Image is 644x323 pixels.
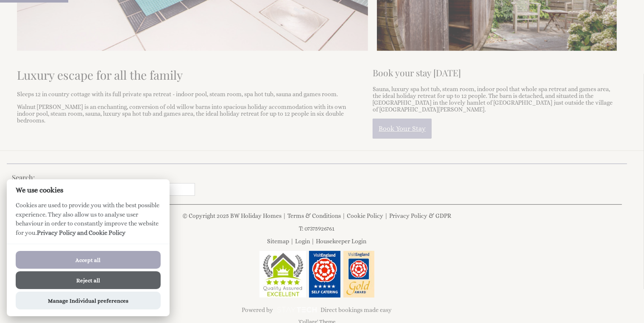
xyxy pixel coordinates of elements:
[316,238,367,245] a: Housekeeper Login
[373,86,617,113] p: Sauna, luxury spa hot tub, steam room, indoor pool that whole spa retreat and games area, the ide...
[16,292,161,309] button: Manage Individual preferences
[183,212,282,219] a: © Copyright 2025 BW Holiday Homes
[259,251,306,298] img: Sleeps12.com - Quality Assured - 5 Star Excellent Award
[17,91,362,97] p: Sleeps 12 in country cottage with its full private spa retreat - indoor pool, steam room, spa hot...
[309,251,340,298] img: Visit England - Self Catering - 5 Star Award
[276,305,317,315] img: scrumpy.png
[7,186,170,194] h2: We use cookies
[312,238,315,245] span: |
[268,238,290,245] a: Sitemap
[16,251,161,269] button: Accept all
[12,303,622,317] a: Powered byDirect bookings made easy
[37,229,125,236] a: Privacy Policy and Cookie Policy
[343,251,375,298] img: Visit England - Gold Award
[343,212,346,219] span: |
[347,212,384,219] a: Cookie Policy
[296,238,310,245] a: Login
[17,103,362,124] p: Walnut [PERSON_NAME] is an enchanting, conversion of old willow barns into spacious holiday accom...
[291,238,294,245] span: |
[17,67,362,83] h1: Luxury escape for all the family
[16,271,161,289] button: Reject all
[288,212,341,219] a: Terms & Conditions
[390,212,452,219] a: Privacy Policy & GDPR
[7,201,170,244] p: Cookies are used to provide you with the best possible experience. They also allow us to analyse ...
[283,212,287,219] span: |
[373,67,617,78] h2: Book your stay [DATE]
[299,225,335,232] a: T: 07375926761
[373,119,432,139] a: Book Your Stay
[385,212,388,219] span: |
[12,173,195,182] h3: Search:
